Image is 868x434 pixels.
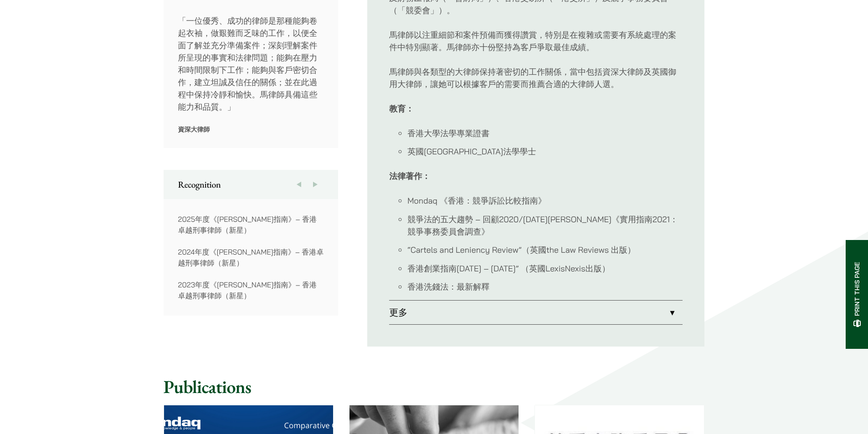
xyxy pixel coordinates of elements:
li: 香港大學法學專業證書 [407,127,683,139]
strong: 法律著作： [389,171,430,181]
h2: Publications [164,376,705,398]
p: 馬律師以注重細節和案件預備而獲得讚賞，特別是在複雜或需要有系統處理的案件中特別顯著。馬律師亦十份堅持為客戶爭取最佳成績。 [389,29,683,53]
button: Previous [291,170,307,199]
p: 「一位優秀、成功的律師是那種能夠卷起衣袖，做艱難而乏味的工作，以便全面了解並充分準備案件；深刻理解案件所呈現的事實和法律問題；能夠在壓力和時間限制下工作；能夠與客戶密切合作，建立坦誠及信任的關係... [178,15,324,113]
li: 競爭法的五大趨勢 – 回顧2020/[DATE][PERSON_NAME]《實用指南2021：競爭事務委員會調查》 [407,213,683,238]
strong: 教育： [389,103,414,114]
p: 馬律師與各類型的大律師保持著密切的工作關係，當中包括資深大律師及英國御用大律師，讓她可以根據客戶的需要而推薦合適的大律師人選。 [389,66,683,90]
li: 香港洗錢法：最新解釋 [407,281,683,293]
li: 香港創業指南[DATE] – [DATE]” （英國LexisNexis出版） [407,262,683,275]
button: Next [307,170,324,199]
a: 更多 [389,301,683,324]
h2: Recognition [178,179,324,190]
p: 資深大律師 [178,125,324,133]
li: Mondaq 《香港：競爭訴訟比較指南》 [407,194,683,207]
li: 英國[GEOGRAPHIC_DATA]法學學士 [407,145,683,158]
p: 2023年度《[PERSON_NAME]指南》– 香港卓越刑事律師（新星） [178,279,324,301]
li: “Cartels and Leniency Review”（英國the Law Reviews 出版） [407,244,683,256]
p: 2025年度《[PERSON_NAME]指南》– 香港卓越刑事律師（新星） [178,214,324,235]
p: 2024年度《[PERSON_NAME]指南》– 香港卓越刑事律師（新星） [178,246,324,268]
